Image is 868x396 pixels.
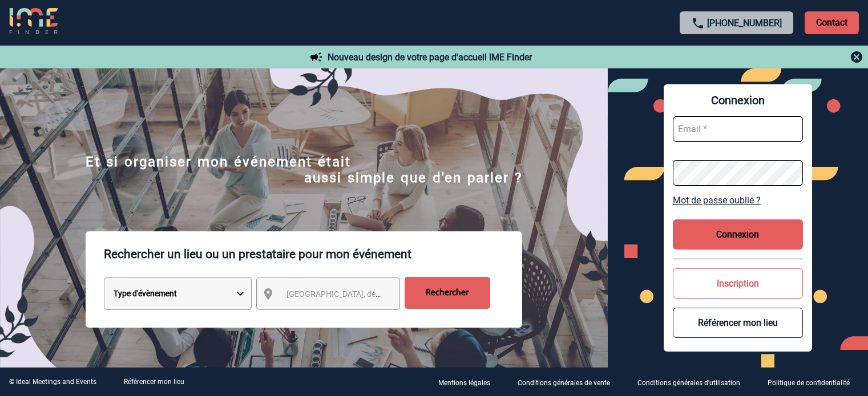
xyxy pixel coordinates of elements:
[405,277,490,309] input: Rechercher
[637,379,740,387] p: Conditions générales d'utilisation
[124,378,184,386] a: Référencer mon lieu
[805,11,859,34] p: Contact
[508,377,628,387] a: Conditions générales de vente
[9,378,96,386] div: © Ideal Meetings and Events
[429,377,508,387] a: Mentions légales
[673,93,803,107] span: Connexion
[758,377,868,387] a: Politique de confidentialité
[673,219,803,250] button: Connexion
[438,379,490,387] p: Mentions légales
[673,308,803,338] button: Référencer mon lieu
[691,17,705,30] img: call-24-px.png
[673,116,803,142] input: Email *
[673,195,803,206] a: Mot de passe oublié ?
[707,18,782,28] a: [PHONE_NUMBER]
[673,268,803,299] button: Inscription
[286,289,445,299] span: [GEOGRAPHIC_DATA], département, région...
[768,379,850,387] p: Politique de confidentialité
[104,231,522,277] p: Rechercher un lieu ou un prestataire pour mon événement
[628,377,758,387] a: Conditions générales d'utilisation
[518,379,610,387] p: Conditions générales de vente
